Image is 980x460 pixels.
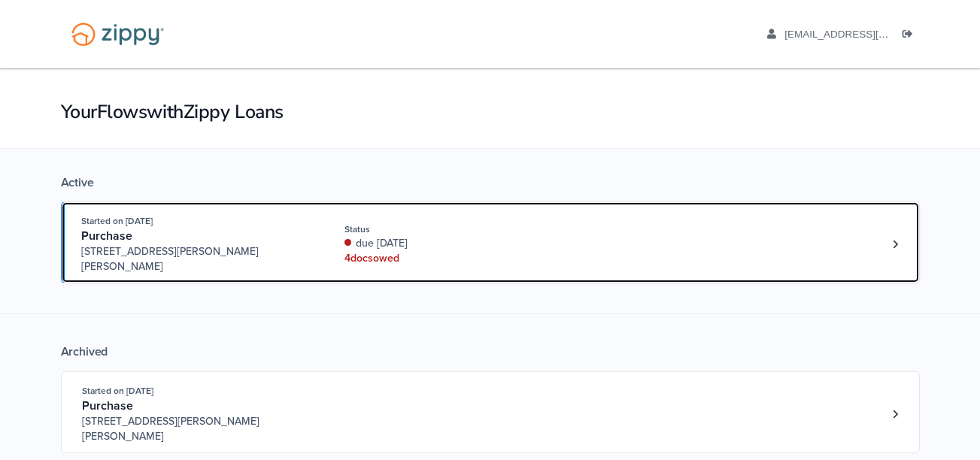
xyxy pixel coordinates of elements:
div: due [DATE] [344,236,545,251]
span: Purchase [81,228,132,244]
a: Loan number 3844698 [884,403,907,425]
div: Status [344,222,545,236]
span: [STREET_ADDRESS][PERSON_NAME][PERSON_NAME] [81,244,311,274]
a: Open loan 3844698 [61,371,920,453]
div: 4 doc s owed [344,251,545,266]
span: Started on [DATE] [81,216,153,226]
span: Purchase [82,398,133,413]
div: Active [61,175,920,190]
h1: Your Flows with Zippy Loans [61,99,920,125]
a: Log out [903,29,919,44]
span: Started on [DATE] [82,386,153,396]
a: edit profile [767,29,957,44]
div: Archived [61,344,920,359]
span: [STREET_ADDRESS][PERSON_NAME][PERSON_NAME] [82,414,311,444]
a: Open loan 4201219 [61,201,920,283]
a: Loan number 4201219 [884,233,907,256]
span: andcook84@outlook.com [784,29,957,40]
img: Logo [62,15,174,53]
